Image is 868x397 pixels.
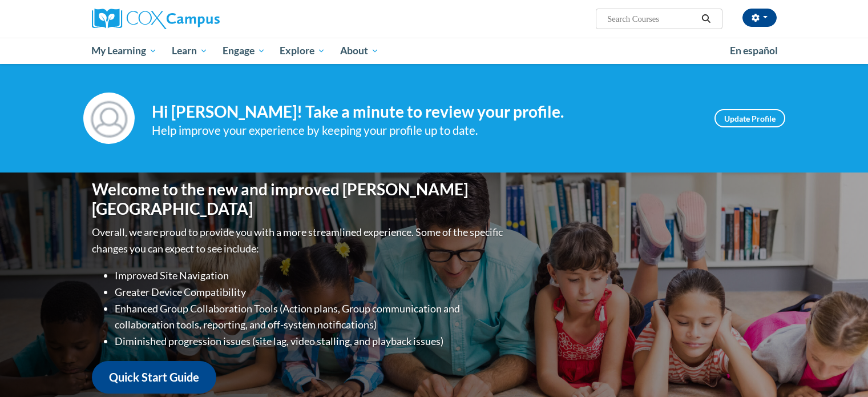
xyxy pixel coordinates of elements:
[115,284,506,300] li: Greater Device Compatibility
[92,361,216,394] a: Quick Start Guide
[164,38,215,64] a: Learn
[115,333,506,350] li: Diminished progression issues (site lag, video stalling, and playback issues)
[92,9,309,29] a: Cox Campus
[215,38,273,64] a: Engage
[92,9,220,29] img: Cox Campus
[152,121,697,140] div: Help improve your experience by keeping your profile up to date.
[152,102,697,122] h4: Hi [PERSON_NAME]! Take a minute to review your profile.
[722,39,785,63] a: En español
[730,45,778,57] span: En español
[83,93,135,144] img: Profile Image
[340,44,379,58] span: About
[172,44,208,58] span: Learn
[84,38,165,64] a: My Learning
[92,180,506,218] h1: Welcome to the new and improved [PERSON_NAME][GEOGRAPHIC_DATA]
[742,9,777,27] button: Account Settings
[223,44,265,58] span: Engage
[333,38,386,64] a: About
[75,38,794,64] div: Main menu
[115,267,506,284] li: Improved Site Navigation
[92,224,506,257] p: Overall, we are proud to provide you with a more streamlined experience. Some of the specific cha...
[697,12,714,26] button: Search
[91,44,157,58] span: My Learning
[606,12,697,26] input: Search Courses
[115,300,506,334] li: Enhanced Group Collaboration Tools (Action plans, Group communication and collaboration tools, re...
[280,44,325,58] span: Explore
[272,38,333,64] a: Explore
[822,351,859,388] iframe: Button to launch messaging window
[714,109,785,127] a: Update Profile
